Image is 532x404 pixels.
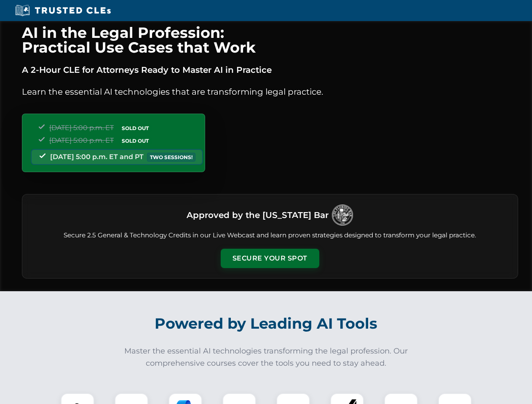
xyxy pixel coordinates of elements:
h1: AI in the Legal Profession: Practical Use Cases that Work [22,25,518,55]
span: SOLD OUT [119,136,152,145]
span: [DATE] 5:00 p.m. ET [49,124,114,132]
p: Secure 2.5 General & Technology Credits in our Live Webcast and learn proven strategies designed ... [32,231,508,240]
h2: Powered by Leading AI Tools [33,309,500,338]
img: Trusted CLEs [13,4,113,17]
p: Master the essential AI technologies transforming the legal profession. Our comprehensive courses... [119,345,414,369]
span: SOLD OUT [119,124,152,133]
p: A 2-Hour CLE for Attorneys Ready to Master AI in Practice [22,63,518,77]
p: Learn the essential AI technologies that are transforming legal practice. [22,85,518,98]
h3: Approved by the [US_STATE] Bar [187,207,329,223]
img: Logo [332,205,353,226]
span: [DATE] 5:00 p.m. ET [49,136,114,144]
button: Secure Your Spot [221,249,319,268]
